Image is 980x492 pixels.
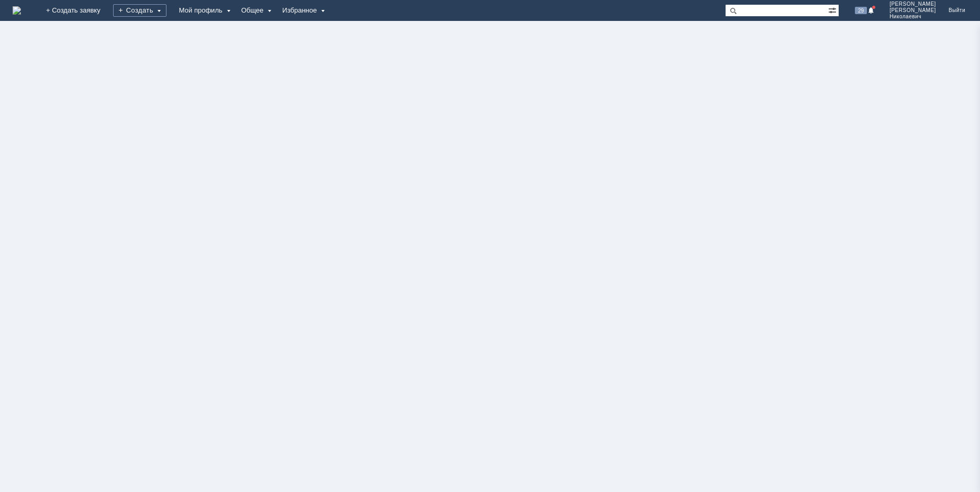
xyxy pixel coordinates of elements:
span: [PERSON_NAME] [889,7,936,14]
span: Николаевич [889,14,936,20]
div: Создать [113,4,166,17]
span: [PERSON_NAME] [889,1,936,7]
img: logo [13,6,21,15]
a: Перейти на домашнюю страницу [13,6,21,15]
span: 29 [855,7,867,14]
span: Расширенный поиск [828,5,839,15]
